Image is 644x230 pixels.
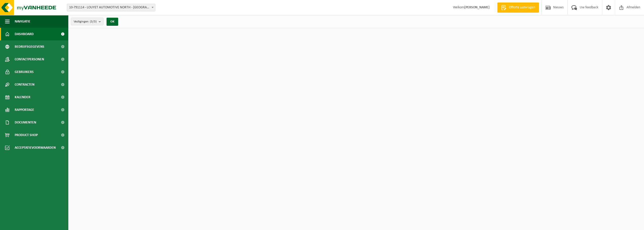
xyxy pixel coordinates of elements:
[15,53,44,66] span: Contactpersonen
[15,66,34,78] span: Gebruikers
[67,4,155,11] span: 10-791114 - LOUYET AUTOMOTIVE NORTH - SINT-PIETERS-LEEUW
[15,129,38,141] span: Product Shop
[508,5,536,10] span: Offerte aanvragen
[15,104,34,116] span: Rapportage
[15,28,34,40] span: Dashboard
[71,18,103,25] button: Vestigingen(3/3)
[74,18,97,25] span: Vestigingen
[15,141,56,154] span: Acceptatievoorwaarden
[15,78,34,91] span: Contracten
[15,116,36,129] span: Documenten
[15,40,44,53] span: Bedrijfsgegevens
[497,3,539,13] a: Offerte aanvragen
[107,18,118,26] button: OK
[90,20,97,23] count: (3/3)
[67,4,155,11] span: 10-791114 - LOUYET AUTOMOTIVE NORTH - SINT-PIETERS-LEEUW
[464,6,490,9] strong: [PERSON_NAME]
[15,91,30,104] span: Kalender
[15,15,30,28] span: Navigatie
